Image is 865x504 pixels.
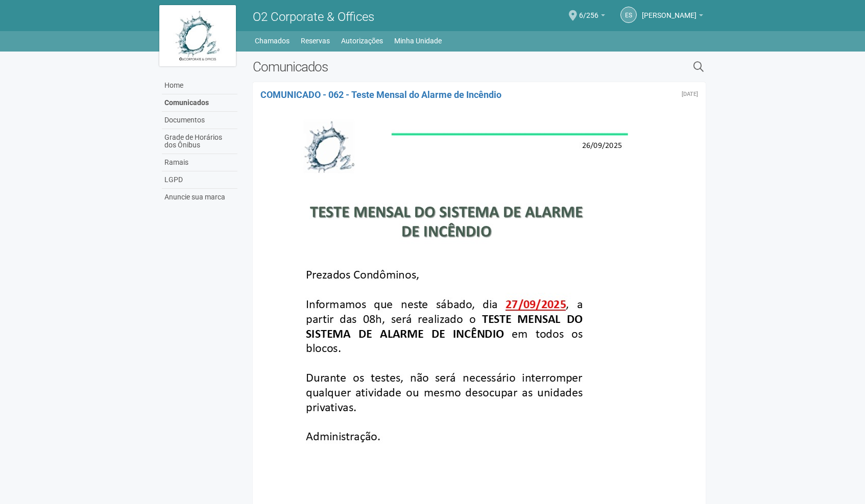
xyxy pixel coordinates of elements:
a: Documentos [162,112,237,129]
span: Eliza Seoud Gonçalves [642,2,696,19]
a: 6/256 [579,13,605,21]
a: Autorizações [341,34,383,48]
a: Anuncie sua marca [162,189,237,206]
a: Comunicados [162,94,237,112]
a: ES [620,7,637,23]
div: Sexta-feira, 26 de setembro de 2025 às 19:29 [682,91,698,97]
a: Reservas [301,34,330,48]
a: Home [162,77,237,94]
img: logo.jpg [159,5,236,66]
a: COMUNICADO - 062 - Teste Mensal do Alarme de Incêndio [260,89,501,100]
a: LGPD [162,171,237,189]
span: O2 Corporate & Offices [253,10,374,24]
a: [PERSON_NAME] [642,13,703,21]
a: Minha Unidade [394,34,442,48]
span: 6/256 [579,2,598,19]
h2: Comunicados [253,59,588,74]
a: Chamados [255,34,290,48]
a: Grade de Horários dos Ônibus [162,129,237,154]
a: Ramais [162,154,237,171]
